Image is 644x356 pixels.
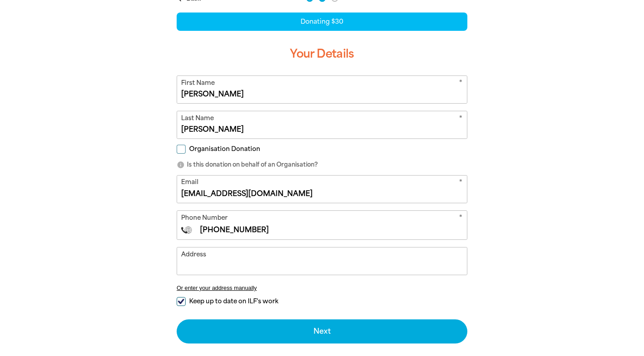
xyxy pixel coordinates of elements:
[177,319,467,343] button: Next
[189,145,260,153] span: Organisation Donation
[177,161,185,169] i: info
[177,13,467,31] div: Donating $30
[459,213,462,224] i: Required
[177,40,467,68] h3: Your Details
[189,297,278,306] span: Keep up to date on ILF's work
[177,285,467,291] button: Or enter your address manually
[177,160,467,169] p: Is this donation on behalf of an Organisation?
[177,297,186,306] input: Keep up to date on ILF's work
[177,145,186,154] input: Organisation Donation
